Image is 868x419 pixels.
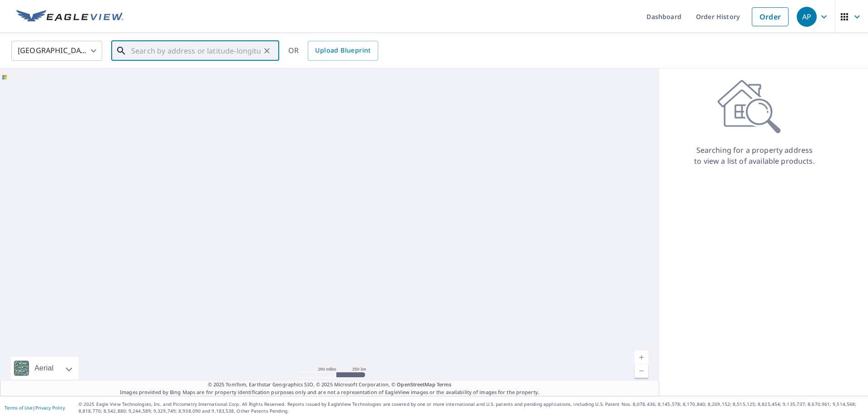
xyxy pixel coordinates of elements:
[752,7,789,26] a: Order
[11,357,79,380] div: Aerial
[35,404,65,411] a: Privacy Policy
[5,405,65,410] p: |
[308,41,378,61] a: Upload Blueprint
[208,381,452,389] span: © 2025 TomTom, Earthstar Geographics SIO, © 2025 Microsoft Corporation, ©
[694,145,815,166] p: Searching for a property address to view a list of available products.
[635,351,648,364] a: Current Level 5, Zoom In
[79,401,863,414] p: © 2025 Eagle View Technologies, Inc. and Pictometry International Corp. All Rights Reserved. Repo...
[16,10,123,24] img: EV Logo
[635,364,648,378] a: Current Level 5, Zoom Out
[288,41,378,61] div: OR
[131,38,261,63] input: Search by address or latitude-longitude
[315,45,370,56] span: Upload Blueprint
[11,38,102,63] div: [GEOGRAPHIC_DATA]
[437,381,452,388] a: Terms
[397,381,435,388] a: OpenStreetMap
[797,7,817,27] div: AP
[32,357,56,380] div: Aerial
[5,404,33,411] a: Terms of Use
[261,44,273,57] button: Clear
